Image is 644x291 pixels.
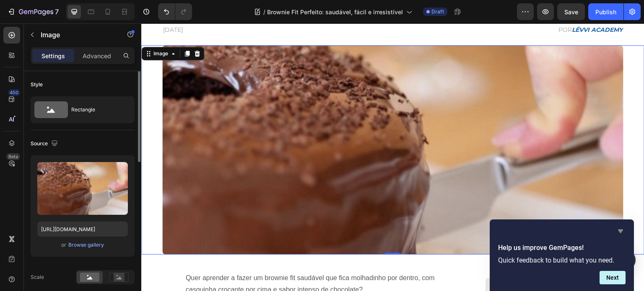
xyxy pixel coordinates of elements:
[600,271,626,284] button: Next question
[595,8,616,16] div: Publish
[351,253,453,281] h2: O 1º Leite condensado em pó do [GEOGRAPHIC_DATA]
[68,241,104,249] div: Browse gallery
[588,3,623,20] button: Publish
[6,153,20,160] div: Beta
[267,8,403,16] span: Brownie Fit Perfeito: saudável, fácil e irresistível
[31,81,43,88] div: Style
[61,240,66,250] span: or
[3,3,62,20] button: 7
[498,226,626,284] div: Help us improve GemPages!
[8,89,20,96] div: 450
[141,23,644,291] iframe: Design area
[498,256,626,264] p: Quick feedback to build what you need.
[263,8,265,16] span: /
[71,100,122,119] div: Rectangle
[498,243,626,253] h2: Help us improve GemPages!
[564,8,578,15] span: Save
[37,162,128,215] img: preview-image
[431,8,444,15] span: Draft
[41,30,112,40] p: Image
[42,52,65,60] p: Settings
[68,241,104,249] button: Browse gallery
[31,138,60,149] div: Source
[158,3,192,20] div: Undo/Redo
[55,7,59,17] p: 7
[615,226,626,236] button: Hide survey
[83,52,111,60] p: Advanced
[31,273,44,281] div: Scale
[557,3,585,20] button: Save
[37,221,128,237] input: https://example.com/image.jpg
